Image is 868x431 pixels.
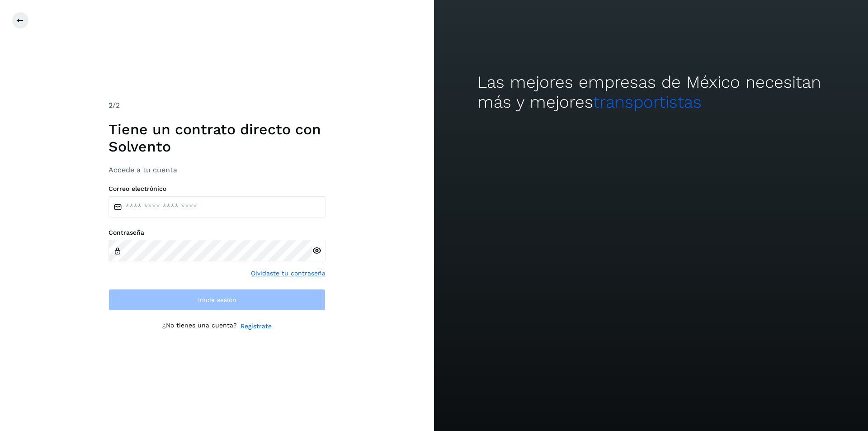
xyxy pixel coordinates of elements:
[162,322,237,331] p: ¿No tienes una cuenta?
[108,185,325,193] label: Correo electrónico
[108,100,325,111] div: /2
[241,322,272,331] a: Regístrate
[108,121,325,156] h1: Tiene un contrato directo con Solvento
[593,92,702,112] span: transportistas
[108,289,325,311] button: Inicia sesión
[251,269,325,278] a: Olvidaste tu contraseña
[108,229,325,237] label: Contraseña
[477,72,825,113] h2: Las mejores empresas de México necesitan más y mejores
[108,166,325,174] h3: Accede a tu cuenta
[198,297,236,303] span: Inicia sesión
[108,101,113,109] span: 2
